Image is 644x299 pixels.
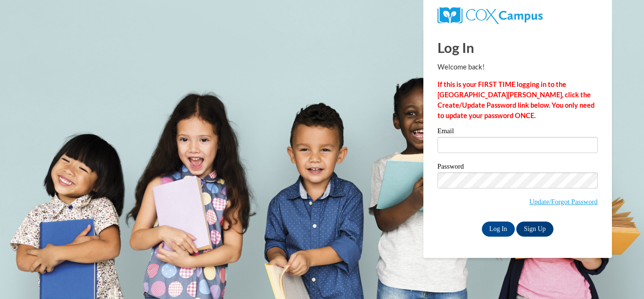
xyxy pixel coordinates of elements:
[438,163,598,172] label: Password
[438,7,543,24] img: COX Campus
[529,198,598,205] a: Update/Forgot Password
[438,80,594,120] strong: If this is your FIRST TIME logging in to the [GEOGRAPHIC_DATA][PERSON_NAME], click the Create/Upd...
[438,11,543,19] a: COX Campus
[516,222,553,237] a: Sign Up
[438,128,598,137] label: Email
[438,62,598,72] p: Welcome back!
[438,38,598,57] h1: Log In
[482,222,515,237] input: Log In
